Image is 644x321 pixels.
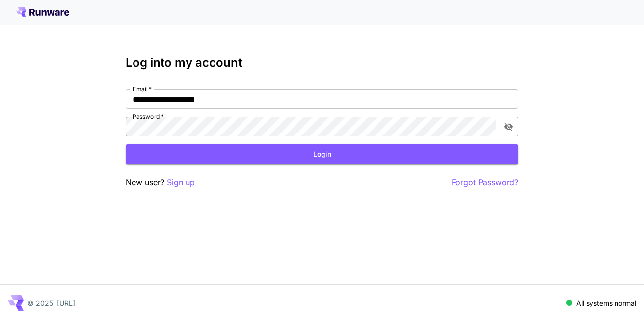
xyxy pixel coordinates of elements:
[500,118,517,135] button: toggle password visibility
[126,56,518,70] h3: Log into my account
[126,144,518,164] button: Login
[167,176,195,188] button: Sign up
[133,112,164,121] label: Password
[126,176,195,188] p: New user?
[576,298,636,308] p: All systems normal
[452,176,518,188] button: Forgot Password?
[27,298,75,308] p: © 2025, [URL]
[133,85,152,93] label: Email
